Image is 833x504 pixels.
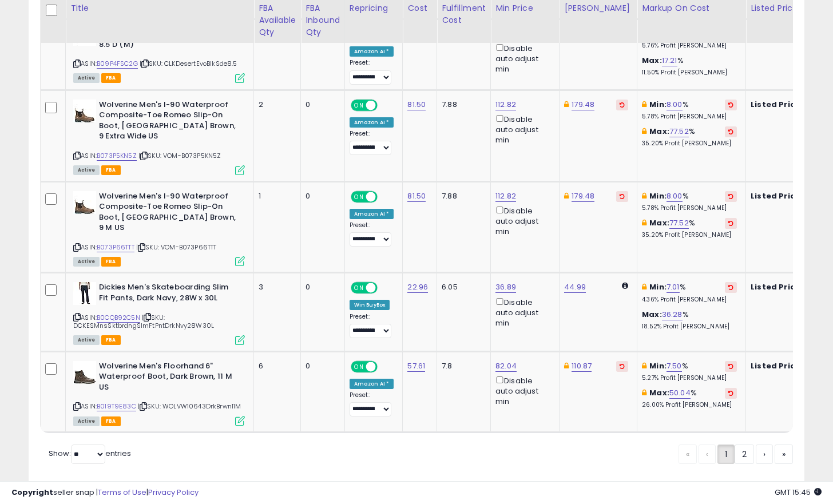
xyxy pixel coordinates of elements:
[642,55,662,66] b: Max:
[642,374,737,382] p: 5.27% Profit [PERSON_NAME]
[138,402,241,411] span: | SKU: WOLVW10643DrkBrwn11M
[352,100,366,110] span: ON
[148,487,199,498] a: Privacy Policy
[642,204,737,212] p: 5.78% Profit [PERSON_NAME]
[306,191,336,201] div: 0
[138,151,221,160] span: | SKU: VOM-B073P5KN5Z
[495,374,550,407] div: Disable auto adjust min
[642,218,737,239] div: %
[407,191,426,202] a: 81.50
[49,448,131,459] span: Show: entries
[99,361,238,396] b: Wolverine Men's Floorhand 6" Waterproof Boot, Dark Brown, 11 M US
[73,313,214,330] span: | SKU: DCKESMnsSktbrdngSlmFtPntDrkNvy28W30L
[572,360,592,372] a: 110.87
[306,2,340,38] div: FBA inbound Qty
[495,360,517,372] a: 82.04
[98,487,146,498] a: Terms of Use
[667,281,680,293] a: 7.01
[350,209,394,219] div: Amazon AI *
[782,449,786,460] span: »
[564,281,586,293] a: 44.99
[495,113,550,146] div: Disable auto adjust min
[97,313,140,323] a: B0CQB92C5N
[101,165,121,175] span: FBA
[97,59,138,69] a: B09P4FSC2G
[73,335,100,345] span: All listings currently available for purchase on Amazon
[775,487,822,498] span: 2025-09-16 15:45 GMT
[669,126,689,137] a: 77.52
[259,2,296,38] div: FBA Available Qty
[442,100,482,110] div: 7.88
[11,487,199,498] div: seller snap | |
[73,29,245,82] div: ASIN:
[642,140,737,148] p: 35.20% Profit [PERSON_NAME]
[642,401,737,409] p: 26.00% Profit [PERSON_NAME]
[376,362,394,371] span: OFF
[350,221,394,247] div: Preset:
[662,55,677,66] a: 17.21
[649,99,667,110] b: Min:
[642,100,737,121] div: %
[97,402,136,411] a: B019T9E83C
[572,99,594,110] a: 179.48
[73,361,245,424] div: ASIN:
[259,282,292,292] div: 3
[495,204,550,237] div: Disable auto adjust min
[352,362,366,371] span: ON
[73,191,96,214] img: 41qLtffIx4L._SL40_.jpg
[97,151,137,161] a: B073P5KN5Z
[642,191,737,212] div: %
[649,191,667,201] b: Min:
[642,282,737,303] div: %
[73,361,96,384] img: 41vMjfPsvUL._SL40_.jpg
[662,309,683,320] a: 36.28
[442,282,482,292] div: 6.05
[572,191,594,202] a: 179.48
[495,42,550,75] div: Disable auto adjust min
[642,309,662,320] b: Max:
[495,99,516,110] a: 112.82
[649,217,669,228] b: Max:
[101,335,121,345] span: FBA
[642,42,737,50] p: 5.76% Profit [PERSON_NAME]
[73,100,245,174] div: ASIN:
[376,192,394,201] span: OFF
[751,360,803,371] b: Listed Price:
[306,100,336,110] div: 0
[101,73,121,83] span: FBA
[649,387,669,398] b: Max:
[495,296,550,329] div: Disable auto adjust min
[495,191,516,202] a: 112.82
[667,360,682,372] a: 7.50
[642,323,737,331] p: 18.52% Profit [PERSON_NAME]
[642,388,737,409] div: %
[350,130,394,156] div: Preset:
[376,100,394,110] span: OFF
[259,191,292,201] div: 1
[495,281,516,293] a: 36.89
[407,2,432,14] div: Cost
[350,391,394,417] div: Preset:
[642,126,737,148] div: %
[73,191,245,265] div: ASIN:
[442,361,482,371] div: 7.8
[751,281,803,292] b: Listed Price:
[735,445,754,464] a: 2
[350,2,398,14] div: Repricing
[667,191,683,202] a: 8.00
[101,416,121,426] span: FBA
[751,191,803,201] b: Listed Price:
[717,445,735,464] a: 1
[763,449,765,460] span: ›
[642,361,737,382] div: %
[99,282,238,306] b: Dickies Men's Skateboarding Slim Fit Pants, Dark Navy, 28W x 30L
[352,192,366,201] span: ON
[376,283,394,293] span: OFF
[564,2,632,14] div: [PERSON_NAME]
[642,309,737,331] div: %
[259,361,292,371] div: 6
[101,257,121,267] span: FBA
[649,360,667,371] b: Min:
[73,416,100,426] span: All listings currently available for purchase on Amazon
[495,2,554,14] div: Min Price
